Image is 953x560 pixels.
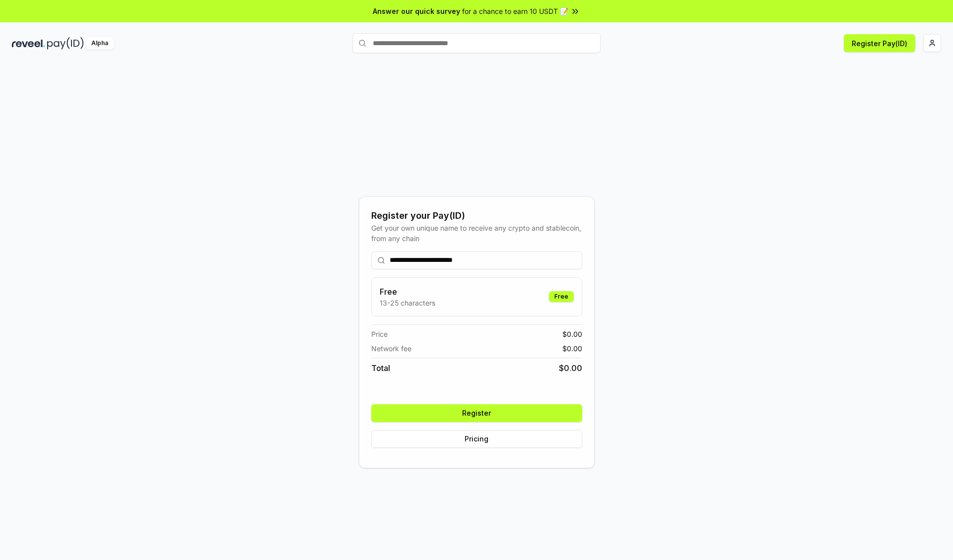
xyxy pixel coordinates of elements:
[371,209,582,223] div: Register your Pay(ID)
[371,329,388,339] span: Price
[371,430,582,448] button: Pricing
[844,34,915,52] button: Register Pay(ID)
[86,37,114,50] div: Alpha
[371,223,582,244] div: Get your own unique name to receive any crypto and stablecoin, from any chain
[549,291,574,302] div: Free
[562,329,582,339] span: $ 0.00
[462,6,568,16] span: for a chance to earn 10 USDT 📝
[562,343,582,354] span: $ 0.00
[12,37,45,50] img: reveel_dark
[373,6,460,16] span: Answer our quick survey
[371,404,582,422] button: Register
[559,362,582,374] span: $ 0.00
[371,343,411,354] span: Network fee
[380,286,435,298] h3: Free
[371,362,390,374] span: Total
[47,37,84,50] img: pay_id
[380,298,435,308] p: 13-25 characters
